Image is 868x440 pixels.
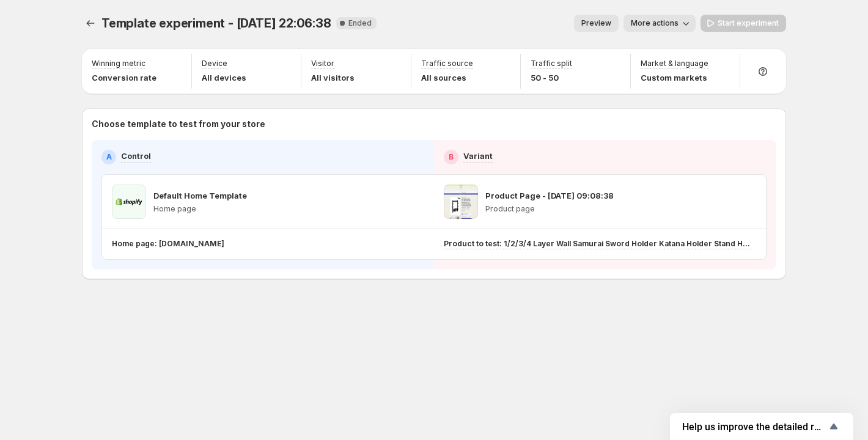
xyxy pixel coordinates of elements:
p: Product to test: 1/2/3/4 Layer Wall Samurai Sword Holder Katana Holder Stand Hanger Mounting Brac... [444,239,751,249]
p: Home page [153,204,247,214]
p: Custom markets [641,71,708,84]
p: Default Home Template [153,189,247,202]
p: Visitor [311,59,334,68]
p: Conversion rate [92,71,156,84]
p: All devices [202,71,246,84]
p: Market & language [641,59,708,68]
span: Template experiment - [DATE] 22:06:38 [101,16,331,31]
p: Home page: [DOMAIN_NAME] [112,239,224,249]
p: Winning metric [92,59,145,68]
p: Traffic source [421,59,473,68]
p: All sources [421,71,473,84]
p: Device [202,59,227,68]
p: Choose template to test from your store [92,118,776,130]
p: Variant [463,150,493,162]
span: Preview [581,18,611,28]
p: All visitors [311,71,355,84]
span: Ended [348,18,372,28]
img: Default Home Template [112,185,146,219]
img: Product Page - Oct 3, 09:08:38 [444,185,478,219]
span: Help us improve the detailed report for A/B campaigns [682,421,826,433]
button: Experiments [82,15,99,32]
h2: A [106,152,112,162]
p: Control [121,150,151,162]
p: 50 - 50 [531,71,572,84]
button: Show survey - Help us improve the detailed report for A/B campaigns [682,419,841,434]
button: More actions [623,15,696,32]
p: Product Page - [DATE] 09:08:38 [485,189,614,202]
button: Preview [574,15,619,32]
span: More actions [631,18,679,28]
p: Product page [485,204,614,214]
p: Traffic split [531,59,572,68]
h2: B [449,152,454,162]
